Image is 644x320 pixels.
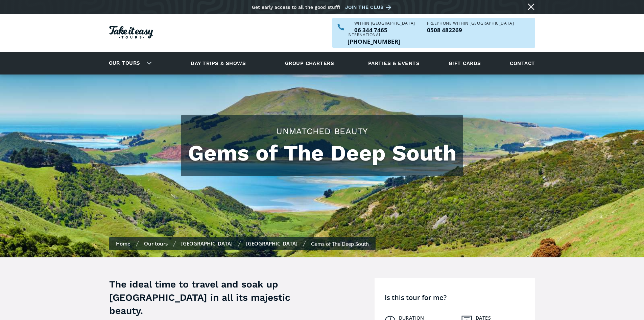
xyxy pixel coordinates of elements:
a: Homepage [109,22,153,44]
p: 06 344 7465 [354,27,415,33]
a: Parties & events [365,54,423,72]
a: [GEOGRAPHIC_DATA] [181,240,233,247]
p: [PHONE_NUMBER] [348,39,400,44]
div: Our tours [101,54,157,72]
a: [GEOGRAPHIC_DATA] [246,240,297,247]
h2: Unmatched Beauty [188,125,456,137]
div: Freephone WITHIN [GEOGRAPHIC_DATA] [427,21,514,25]
h1: Gems of The Deep South [188,141,456,166]
a: Call us outside of NZ on +6463447465 [348,39,400,44]
p: 0508 482269 [427,27,514,33]
a: Close message [526,1,536,12]
a: Contact [506,54,538,72]
a: Join the club [345,3,394,12]
a: Home [116,240,130,247]
a: Our tours [144,240,168,247]
div: International [348,33,400,37]
div: WITHIN [GEOGRAPHIC_DATA] [354,21,415,25]
div: Gems of The Deep South [311,240,369,247]
img: Take it easy Tours logo [109,26,153,39]
a: Day trips & shows [182,54,254,72]
nav: Breadcrumbs [109,237,376,250]
a: Our tours [104,55,145,71]
h3: The ideal time to travel and soak up [GEOGRAPHIC_DATA] in all its majestic beauty. [109,278,319,318]
a: Call us freephone within NZ on 0508482269 [427,27,514,33]
div: Get early access to all the good stuff! [252,4,340,10]
a: Call us within NZ on 063447465 [354,27,415,33]
a: Gift cards [445,54,484,72]
a: Group charters [277,54,342,72]
h4: Is this tour for me? [385,293,532,302]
